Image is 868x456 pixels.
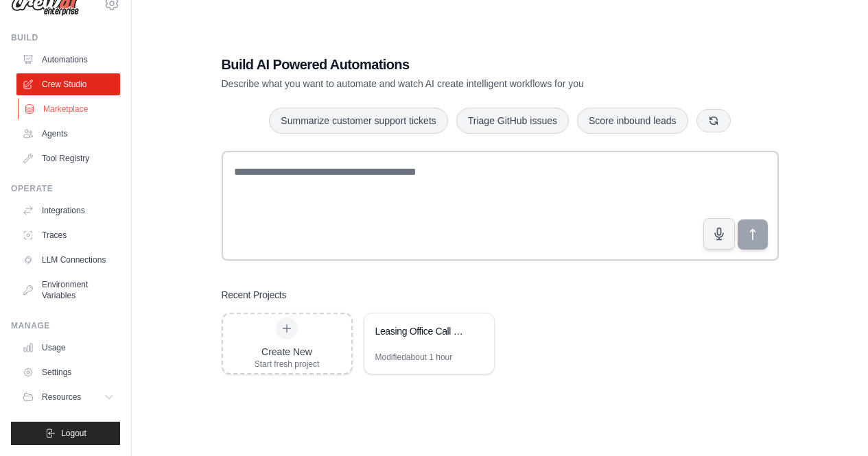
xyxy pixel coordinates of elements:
[16,200,120,221] a: Integrations
[269,108,447,134] button: Summarize customer support tickets
[255,345,320,359] div: Create New
[799,390,868,456] iframe: Chat Widget
[16,224,120,246] a: Traces
[16,49,120,71] a: Automations
[16,123,120,145] a: Agents
[11,32,120,43] div: Build
[222,288,287,302] h3: Recent Projects
[16,249,120,271] a: LLM Connections
[703,218,735,250] button: Click to speak your automation idea
[11,320,120,331] div: Manage
[456,108,569,134] button: Triage GitHub issues
[16,73,120,95] a: Crew Studio
[222,77,683,91] p: Describe what you want to automate and watch AI create intelligent workflows for you
[577,108,688,134] button: Score inbound leads
[255,359,320,370] div: Start fresh project
[61,428,86,439] span: Logout
[11,183,120,194] div: Operate
[11,422,120,445] button: Logout
[16,147,120,169] a: Tool Registry
[222,55,683,74] h1: Build AI Powered Automations
[16,361,120,383] a: Settings
[42,392,81,403] span: Resources
[696,109,731,132] button: Get new suggestions
[375,324,469,338] div: Leasing Office Call Handler
[18,98,121,120] a: Marketplace
[375,352,453,363] div: Modified about 1 hour
[16,274,120,307] a: Environment Variables
[16,386,120,408] button: Resources
[16,337,120,359] a: Usage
